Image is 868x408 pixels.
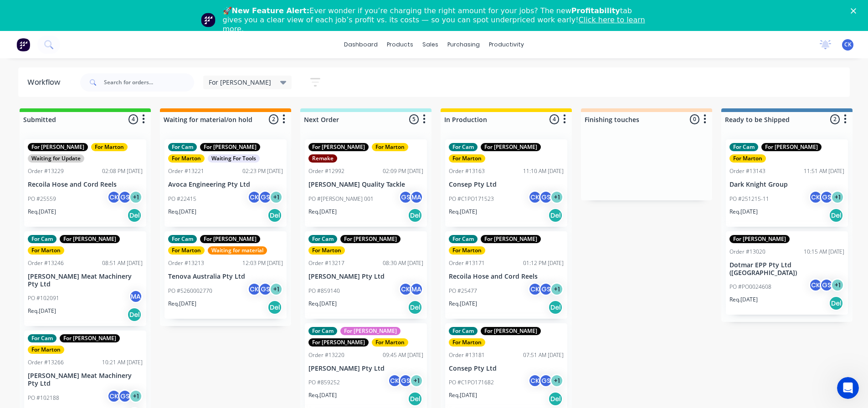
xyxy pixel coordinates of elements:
div: + 1 [410,374,423,388]
div: CK [399,282,412,296]
div: CK [809,190,822,204]
div: 02:09 PM [DATE] [383,167,423,175]
p: Req. [DATE] [308,391,337,399]
div: Del [267,208,282,223]
p: Req. [DATE] [168,208,196,216]
div: Order #13266 [28,358,64,367]
div: Workflow [27,77,65,88]
p: Req. [DATE] [308,208,337,216]
p: PO #859140 [308,287,340,295]
div: + 1 [831,190,844,204]
div: For [PERSON_NAME] [481,143,541,151]
p: [PERSON_NAME] Pty Ltd [308,365,423,372]
div: For Cam [449,235,478,243]
div: GS [399,374,412,388]
p: Consep Pty Ltd [449,365,564,372]
div: 10:21 AM [DATE] [102,358,143,367]
div: For Cam [308,235,337,243]
div: For Marton [449,246,485,255]
div: Order #13181 [449,351,485,359]
div: For CamFor [PERSON_NAME]For MartonOrder #1317101:12 PM [DATE]Recoila Hose and Cord ReelsPO #25477... [445,231,567,319]
p: Req. [DATE] [28,208,56,216]
div: 08:51 AM [DATE] [102,259,143,267]
p: PO #PO0024608 [729,283,771,291]
div: Remake [308,154,337,163]
div: 02:08 PM [DATE] [102,167,143,175]
div: For Cam [28,235,56,243]
div: For Cam [168,143,197,151]
div: For [PERSON_NAME] [308,338,369,347]
div: Order #13163 [449,167,485,175]
p: PO #102091 [28,294,59,302]
div: Order #13221 [168,167,204,175]
div: CK [528,374,542,388]
div: GS [539,374,553,388]
img: Profile image for Team [201,13,216,27]
div: For Marton [372,338,408,347]
div: For Cam [28,334,56,342]
iframe: Intercom live chat [837,377,859,399]
p: Req. [DATE] [28,307,56,315]
div: Order #13213 [168,259,204,267]
div: For [PERSON_NAME] [761,143,822,151]
div: + 1 [550,374,564,388]
div: 10:15 AM [DATE] [804,248,844,256]
p: Recoila Hose and Cord Reels [449,273,564,280]
div: GS [399,190,412,204]
div: Del [408,208,422,223]
div: Order #13246 [28,259,64,267]
div: For [PERSON_NAME] [60,334,120,342]
img: Factory [16,38,30,51]
div: For CamFor [PERSON_NAME]For MartonOrder #1316311:10 AM [DATE]Consep Pty LtdPO #C1PO171523CKGS+1Re... [445,139,567,227]
p: Req. [DATE] [308,300,337,308]
div: For Marton [91,143,128,151]
div: 11:10 AM [DATE] [523,167,564,175]
div: products [382,38,418,51]
div: Del [127,307,142,322]
div: Del [548,300,563,315]
div: Del [829,296,843,311]
div: For [PERSON_NAME] [481,235,541,243]
div: Order #13217 [308,259,344,267]
div: GS [118,190,132,204]
div: For Cam [308,327,337,335]
span: For [PERSON_NAME] [209,77,271,87]
p: Dark Knight Group [729,181,844,189]
p: [PERSON_NAME] Pty Ltd [308,273,423,280]
div: MA [129,290,143,303]
div: For CamFor [PERSON_NAME]For MartonOrder #1314311:51 AM [DATE]Dark Knight GroupPO #251215-11CKGS+1... [726,139,848,227]
div: Waiting for material [208,246,267,255]
div: Order #13143 [729,167,765,175]
p: Req. [DATE] [449,300,477,308]
div: + 1 [831,278,844,292]
div: MA [410,190,423,204]
p: [PERSON_NAME] Meat Machinery Pty Ltd [28,372,143,388]
b: Profitability [571,6,620,15]
p: PO #25477 [449,287,477,295]
input: Search for orders... [104,73,194,92]
div: Close [851,8,860,14]
div: For Cam [449,143,478,151]
div: Del [829,208,843,223]
p: Req. [DATE] [729,296,758,304]
div: CK [809,278,822,292]
p: Req. [DATE] [729,208,758,216]
div: Del [548,208,563,223]
div: 01:12 PM [DATE] [523,259,564,267]
div: Del [267,300,282,315]
div: sales [418,38,443,51]
div: For Cam [168,235,197,243]
p: Avoca Engineering Pty Ltd [168,181,283,189]
div: productivity [484,38,529,51]
p: PO #859252 [308,378,340,387]
div: For [PERSON_NAME] [481,327,541,335]
div: + 1 [269,190,283,204]
p: Req. [DATE] [449,391,477,399]
div: + 1 [129,190,143,204]
div: For [PERSON_NAME]For MartonWaiting for UpdateOrder #1322902:08 PM [DATE]Recoila Hose and Cord Ree... [24,139,146,227]
div: 11:51 AM [DATE] [804,167,844,175]
div: 02:23 PM [DATE] [242,167,283,175]
div: GS [820,190,833,204]
div: For [PERSON_NAME] [28,143,88,151]
div: CK [107,190,121,204]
